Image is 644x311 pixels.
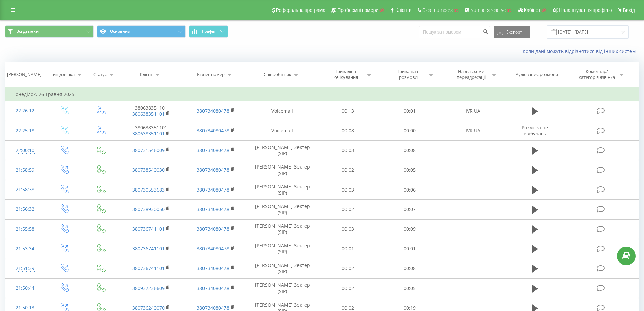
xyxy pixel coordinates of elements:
div: Аудіозапис розмови [516,72,558,77]
td: [PERSON_NAME] Зектер (SIP) [248,200,317,219]
div: 21:50:44 [12,282,38,295]
td: 00:13 [317,101,379,121]
div: 21:56:32 [12,203,38,216]
td: [PERSON_NAME] Зектер (SIP) [248,279,317,298]
td: 00:02 [317,279,379,298]
td: Понеділок, 26 Травня 2025 [5,88,639,101]
td: 00:00 [379,121,441,140]
td: [PERSON_NAME] Зектер (SIP) [248,259,317,278]
td: [PERSON_NAME] Зектер (SIP) [248,180,317,200]
a: 380734080478 [197,226,229,232]
a: 380731546009 [132,147,165,153]
a: Коли дані можуть відрізнятися вiд інших систем [523,48,639,54]
div: 22:25:18 [12,124,38,137]
div: 22:00:10 [12,144,38,157]
td: 00:08 [317,121,379,140]
a: 380734080478 [197,305,229,311]
td: 00:01 [379,101,441,121]
a: 380738540030 [132,166,165,173]
td: 00:02 [317,259,379,278]
a: 380638351101 [132,130,165,137]
span: Реферальна програма [276,7,326,13]
span: Numbers reserve [470,7,506,13]
a: 380736741101 [132,226,165,232]
td: 00:02 [317,160,379,180]
a: 380937236609 [132,285,165,291]
a: 380736741101 [132,265,165,271]
span: Кабінет [524,7,541,13]
td: 00:05 [379,160,441,180]
span: Всі дзвінки [16,29,39,34]
input: Пошук за номером [419,26,490,38]
a: 380738930050 [132,206,165,213]
td: 00:07 [379,200,441,219]
div: Статус [93,72,107,77]
a: 380734080478 [197,265,229,271]
button: Експорт [494,26,530,38]
td: [PERSON_NAME] Зектер (SIP) [248,140,317,160]
td: 00:08 [379,259,441,278]
span: Вихід [623,7,635,13]
div: [PERSON_NAME] [7,72,41,77]
td: 00:03 [317,219,379,239]
td: IVR UA [440,101,505,121]
div: Тривалість очікування [328,69,364,80]
div: Тривалість розмови [390,69,426,80]
td: 00:05 [379,279,441,298]
td: [PERSON_NAME] Зектер (SIP) [248,160,317,180]
a: 380730553683 [132,186,165,193]
td: Voicemail [248,101,317,121]
td: [PERSON_NAME] Зектер (SIP) [248,239,317,259]
span: Clear numbers [422,7,453,13]
a: 380734080478 [197,285,229,291]
div: 21:58:38 [12,183,38,196]
a: 380734080478 [197,166,229,173]
button: Основний [97,25,186,38]
span: Проблемні номери [337,7,378,13]
span: Клієнти [395,7,412,13]
td: 00:08 [379,140,441,160]
td: 380638351101 [119,101,183,121]
a: 380734080478 [197,147,229,153]
td: 00:01 [379,239,441,259]
div: 21:58:59 [12,163,38,177]
div: 22:26:12 [12,104,38,117]
td: 00:03 [317,140,379,160]
div: 21:51:39 [12,262,38,275]
button: Графік [189,25,228,38]
td: Voicemail [248,121,317,140]
td: 00:01 [317,239,379,259]
td: 00:03 [317,180,379,200]
div: Тип дзвінка [51,72,75,77]
td: 00:02 [317,200,379,219]
a: 380734080478 [197,206,229,213]
div: 21:55:58 [12,223,38,236]
a: 380638351101 [132,111,165,117]
div: Коментар/категорія дзвінка [577,69,617,80]
td: 00:09 [379,219,441,239]
div: Бізнес номер [197,72,225,77]
span: Розмова не відбулась [522,124,548,137]
a: 380734080478 [197,245,229,252]
span: Графік [202,29,215,34]
td: 00:06 [379,180,441,200]
a: 380734080478 [197,127,229,134]
a: 380736741101 [132,245,165,252]
td: IVR UA [440,121,505,140]
div: Співробітник [264,72,291,77]
div: 21:53:34 [12,242,38,256]
a: 380736240070 [132,305,165,311]
div: Клієнт [140,72,153,77]
div: Назва схеми переадресації [453,69,489,80]
button: Всі дзвінки [5,25,94,38]
td: [PERSON_NAME] Зектер (SIP) [248,219,317,239]
td: 380638351101 [119,121,183,140]
span: Налаштування профілю [559,7,612,13]
a: 380734080478 [197,108,229,114]
a: 380734080478 [197,186,229,193]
